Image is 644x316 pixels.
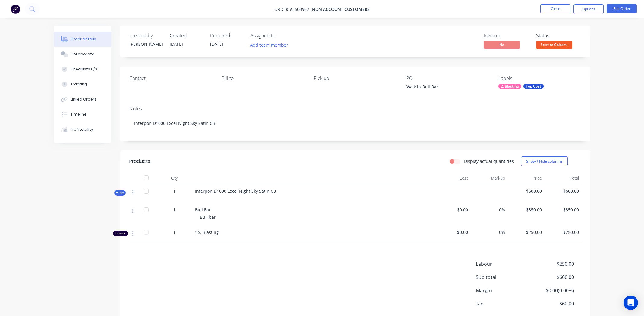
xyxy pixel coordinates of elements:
button: Profitability [54,122,111,137]
button: Close [540,4,570,13]
div: Notes [129,106,581,112]
a: Non account customers [312,6,370,12]
div: PO [406,76,489,81]
div: Assigned to [250,33,311,39]
div: Contact [129,76,212,81]
button: Timeline [54,107,111,122]
span: $250.00 [529,260,574,268]
div: Markup [470,172,507,184]
div: Created [170,33,203,39]
button: Sent to Colorex [536,41,572,50]
button: Show / Hide columns [521,156,568,166]
div: Labour [113,231,128,236]
button: Linked Orders [54,92,111,107]
span: [DATE] [170,41,183,47]
button: Add team member [247,41,291,49]
span: 0% [473,229,505,235]
div: Kit [114,190,126,196]
div: 2. Blasting [498,84,521,89]
span: 0% [473,206,505,213]
div: [PERSON_NAME] [129,41,162,47]
button: Collaborate [54,47,111,62]
span: Sub total [476,274,529,281]
span: 1 [173,188,176,194]
div: Order details [71,36,96,42]
span: $600.00 [529,274,574,281]
div: Cost [434,172,471,184]
button: Edit Order [607,4,637,13]
span: $250.00 [510,229,542,235]
div: Top Coat [523,84,544,89]
span: Order #2503967 - [274,6,312,12]
span: $0.00 [436,206,468,213]
span: Interpon D1000 Excel Night Sky Satin CB [195,188,276,194]
div: Timeline [71,112,86,117]
div: Pick up [314,76,396,81]
button: Add team member [250,41,291,49]
div: Interpon D1000 Excel Night Sky Satin CB [129,114,581,132]
img: Factory [11,5,20,14]
div: Labels [498,76,581,81]
span: $350.00 [547,206,579,213]
button: Checklists 0/0 [54,62,111,77]
div: Collaborate [71,51,94,57]
div: Qty [156,172,193,184]
span: $350.00 [510,206,542,213]
div: Walk in Bull Bar [406,84,482,92]
div: Linked Orders [71,97,96,102]
div: Bill to [221,76,304,81]
div: Invoiced [484,33,529,39]
button: Tracking [54,77,111,92]
button: Options [573,4,604,14]
label: Display actual quantities [464,158,514,164]
span: Bull Bar [195,207,211,212]
div: Status [536,33,581,39]
span: $60.00 [529,300,574,307]
span: $600.00 [510,188,542,194]
span: $0.00 ( 0.00 %) [529,287,574,294]
span: 1 [173,229,176,235]
span: $0.00 [436,229,468,235]
div: Checklists 0/0 [71,67,97,72]
span: No [484,41,520,48]
span: Margin [476,287,529,294]
div: Price [507,172,545,184]
span: 1 [173,206,176,213]
span: $250.00 [547,229,579,235]
span: Bull bar [200,214,216,220]
div: Tracking [71,82,87,87]
span: [DATE] [210,41,223,47]
span: 1b. Blasting [195,229,219,235]
span: Labour [476,260,529,268]
div: Total [544,172,581,184]
div: Open Intercom Messenger [624,296,638,310]
span: $600.00 [547,188,579,194]
span: Kit [116,191,124,195]
div: Profitability [71,127,93,132]
span: Sent to Colorex [536,41,572,48]
div: Required [210,33,243,39]
span: Tax [476,300,529,307]
button: Order details [54,32,111,47]
div: Products [129,158,150,165]
div: Created by [129,33,162,39]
